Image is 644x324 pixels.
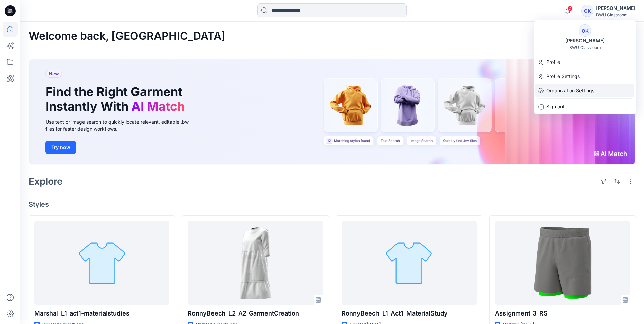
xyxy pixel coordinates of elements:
[188,309,323,318] p: RonnyBeech_L2_A2_GarmentCreation
[188,221,323,304] a: RonnyBeech_L2_A2_GarmentCreation
[534,70,636,83] a: Profile Settings
[567,6,573,11] span: 2
[546,56,560,69] p: Profile
[342,221,477,304] a: RonnyBeech_L1_Act1_MaterialStudy
[495,221,630,304] a: Assignment_3_RS
[569,45,601,50] div: BWU Classroom
[495,309,630,318] p: Assignment_3_RS
[534,84,636,97] a: Organization Settings
[546,70,580,83] p: Profile Settings
[534,56,636,69] a: Profile
[131,99,185,114] span: AI Match
[29,200,636,209] h4: Styles
[45,85,188,114] h1: Find the Right Garment Instantly With
[546,100,565,113] p: Sign out
[546,84,594,97] p: Organization Settings
[34,309,169,318] p: Marshal_L1_act1-materialstudies
[596,4,636,12] div: [PERSON_NAME]
[596,12,636,17] div: BWU Classroom
[579,24,591,37] div: OK
[45,141,76,154] button: Try now
[34,221,169,304] a: Marshal_L1_act1-materialstudies
[45,118,198,132] div: Use text or image search to quickly locate relevant, editable .bw files for faster design workflows.
[29,30,225,42] h2: Welcome back, [GEOGRAPHIC_DATA]
[342,309,477,318] p: RonnyBeech_L1_Act1_MaterialStudy
[29,176,63,187] h2: Explore
[561,37,609,45] div: [PERSON_NAME]
[49,70,59,78] span: New
[581,5,593,17] div: OK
